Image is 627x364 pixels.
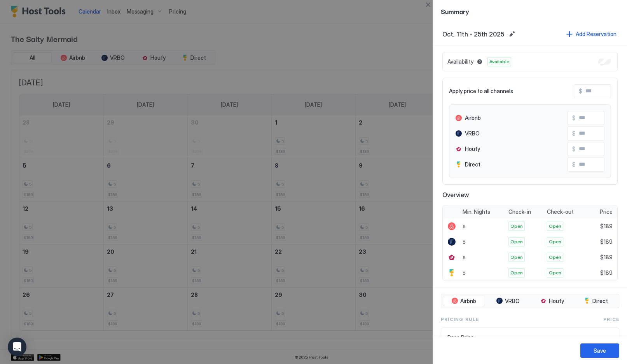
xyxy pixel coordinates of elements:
[572,146,576,153] span: $
[510,269,523,276] span: Open
[463,224,466,229] span: 5
[565,29,618,39] button: Add Reservation
[463,239,466,245] span: 5
[465,161,480,168] span: Direct
[594,347,606,355] div: Save
[576,30,617,38] div: Add Reservation
[463,208,490,215] span: Min. Nights
[447,58,473,65] span: Availability
[600,223,613,230] span: $189
[441,294,619,309] div: tab-group
[549,298,564,305] span: Houfy
[507,29,517,39] button: Edit date range
[572,130,576,137] span: $
[600,269,613,276] span: $189
[510,223,523,230] span: Open
[510,254,523,261] span: Open
[580,343,619,358] button: Save
[463,270,466,276] span: 5
[489,58,509,65] span: Available
[463,255,466,260] span: 5
[572,114,576,121] span: $
[549,269,561,276] span: Open
[487,296,529,307] button: VRBO
[575,296,617,307] button: Direct
[510,238,523,245] span: Open
[443,296,485,307] button: Airbnb
[475,57,484,66] button: Blocked dates override all pricing rules and remain unavailable until manually unblocked
[442,30,504,38] span: Oct, 11th - 25th 2025
[465,146,480,153] span: Houfy
[531,296,573,307] button: Houfy
[447,334,597,341] span: Base Price
[465,130,480,137] span: VRBO
[572,161,576,168] span: $
[549,238,561,245] span: Open
[460,298,476,305] span: Airbnb
[579,88,582,95] span: $
[8,338,26,356] div: Open Intercom Messenger
[603,316,619,323] span: Price
[600,254,613,261] span: $189
[547,208,574,215] span: Check-out
[441,6,619,16] span: Summary
[465,114,481,121] span: Airbnb
[442,191,618,199] span: Overview
[449,88,513,95] span: Apply price to all channels
[549,223,561,230] span: Open
[600,238,613,245] span: $189
[549,254,561,261] span: Open
[592,298,608,305] span: Direct
[505,298,520,305] span: VRBO
[508,208,531,215] span: Check-in
[441,316,479,323] span: Pricing Rule
[600,208,613,215] span: Price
